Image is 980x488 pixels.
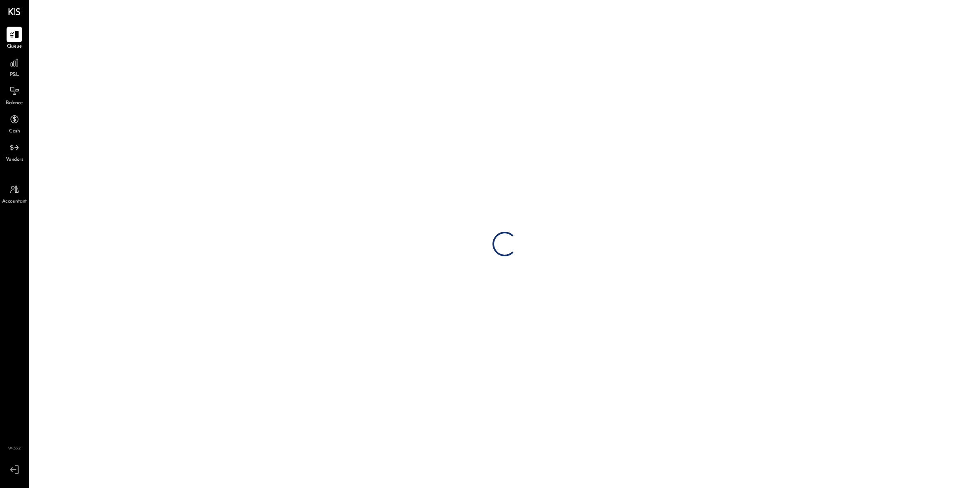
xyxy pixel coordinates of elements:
a: Queue [0,27,28,50]
a: Cash [0,112,28,135]
a: Balance [0,83,28,107]
a: P&L [0,55,28,79]
span: Cash [9,128,20,135]
a: Vendors [0,140,28,164]
a: Accountant [0,182,28,205]
span: Balance [6,100,23,107]
span: Accountant [2,198,27,205]
span: P&L [10,71,19,79]
span: Vendors [6,156,23,164]
span: Queue [7,43,22,50]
